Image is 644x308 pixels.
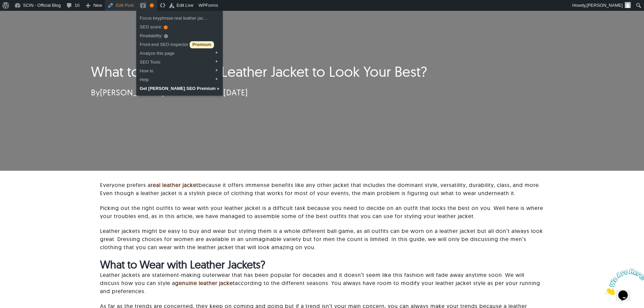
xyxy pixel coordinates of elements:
p: Picking out the right outfits to wear with your leather jacket is a difficult task because you ne... [100,204,544,220]
img: Chat attention grabber [3,3,45,29]
span: real leather jacket [174,13,208,24]
a: real leather jacket [151,182,198,188]
h1: What to Wear with a Leather Jacket to Look Your Best? [91,63,473,80]
div: Readability: [136,30,223,39]
div: SEO score: [136,22,223,30]
p: Leather jackets are statement-making outerwear that has been popular for decades and it doesn’t s... [100,271,544,295]
p: Everyone prefers a because it offers immense benefits like any other jacket that includes the dom... [100,181,544,197]
div: OK [150,3,154,7]
div: Not available [164,34,168,38]
div: Analyze this page [136,48,223,57]
div: Focus keyphrase: [136,13,223,22]
a: Front-end SEO inspector [136,39,223,48]
div: Help [136,74,223,83]
a: [PERSON_NAME] [100,87,164,97]
div: SEO Tools [136,57,223,66]
iframe: chat widget [602,266,644,298]
strong: What to Wear with Leather Jackets? [100,258,265,271]
div: How to [136,66,223,74]
a: Get [PERSON_NAME] SEO Premium » [140,83,219,94]
a: genuine leather jacket [175,280,235,286]
div: OK [164,25,168,29]
p: Leather jackets might be easy to buy and wear but styling them is a whole different ball game, as... [100,227,544,251]
span: [PERSON_NAME] [587,3,623,8]
span: By [91,87,164,97]
span: Premium [190,41,214,48]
